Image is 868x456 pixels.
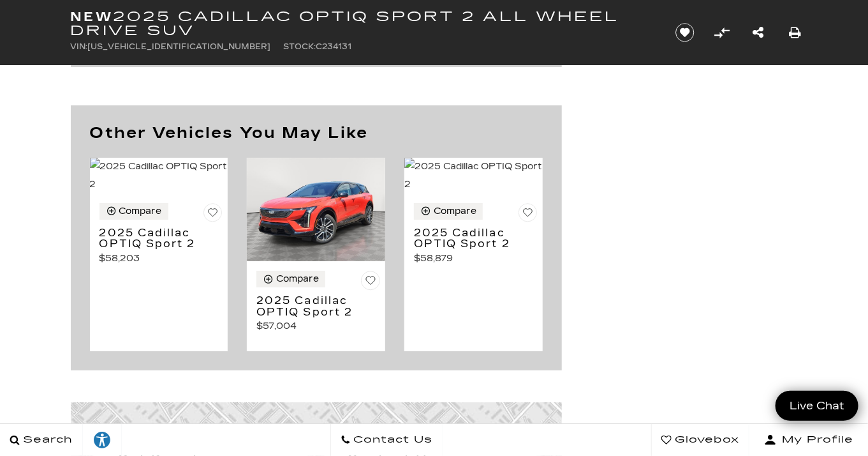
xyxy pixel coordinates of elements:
span: Live Chat [783,399,851,413]
span: [US_VEHICLE_IDENTIFICATION_NUMBER] [88,42,271,51]
p: $57,004 [256,317,380,335]
button: Save Vehicle [361,271,380,297]
button: Save Vehicle [519,203,538,229]
span: My Profile [777,431,853,449]
button: Compare Vehicle [712,23,732,42]
p: $58,879 [414,250,538,268]
button: Open user profile menu [749,424,868,456]
h3: 2025 Cadillac OPTIQ Sport 2 [256,295,355,317]
span: VIN: [71,42,88,51]
a: Contact Us [330,424,443,456]
span: Contact Us [351,431,433,449]
strong: New [71,9,113,24]
a: Explore your accessibility options [83,424,122,456]
a: 2025 Cadillac OPTIQ Sport 2 $58,203 [99,227,223,268]
p: $58,203 [99,250,223,268]
h1: 2025 Cadillac OPTIQ Sport 2 All Wheel Drive SUV [71,10,654,38]
div: Explore your accessibility options [83,430,121,450]
h2: Other Vehicles You May Like [90,125,543,141]
a: 2025 Cadillac OPTIQ Sport 2 $57,004 [256,295,380,335]
span: Stock: [284,42,316,51]
span: Glovebox [672,431,739,449]
div: Compare [434,206,476,217]
button: Compare Vehicle [414,203,483,220]
img: 2025 Cadillac OPTIQ Sport 2 [404,158,543,194]
div: Compare [119,206,162,217]
h3: 2025 Cadillac OPTIQ Sport 2 [414,227,513,250]
a: 2025 Cadillac OPTIQ Sport 2 $58,879 [414,227,538,268]
img: 2025 Cadillac OPTIQ Sport 2 [90,158,228,194]
button: Compare Vehicle [256,271,325,287]
a: Glovebox [651,424,749,456]
button: Save vehicle [671,22,699,43]
a: Print this New 2025 Cadillac OPTIQ Sport 2 All Wheel Drive SUV [789,24,801,42]
a: Live Chat [776,391,858,421]
div: Compare [276,273,319,285]
button: Save Vehicle [203,203,223,229]
span: C234131 [316,42,352,51]
img: 2025 Cadillac OPTIQ Sport 2 [247,158,385,262]
h3: 2025 Cadillac OPTIQ Sport 2 [99,227,198,250]
a: Share this New 2025 Cadillac OPTIQ Sport 2 All Wheel Drive SUV [753,24,764,42]
button: Compare Vehicle [99,203,168,220]
span: Search [20,431,73,449]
